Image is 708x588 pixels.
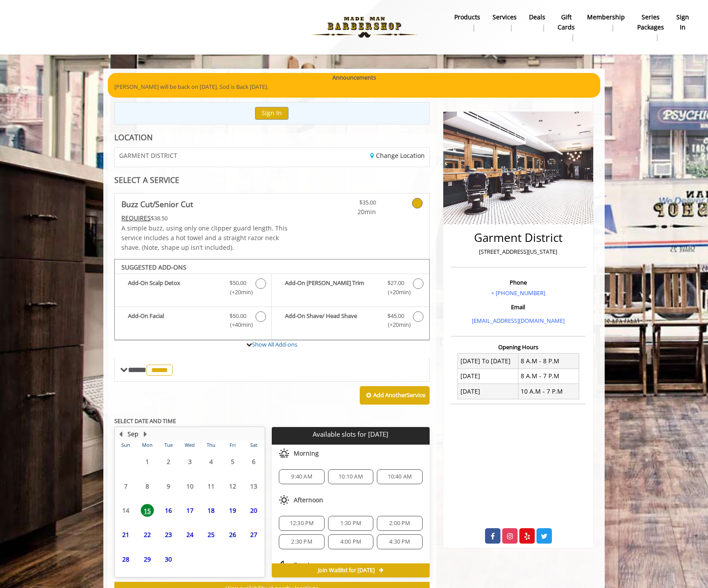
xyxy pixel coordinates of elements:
th: Sat [243,441,265,449]
td: 8 A.M - 7 P.M [518,369,579,383]
span: Afternoon [294,497,323,504]
div: 2:30 PM [279,534,324,549]
a: Gift cardsgift cards [551,11,581,44]
span: 25 [204,528,218,541]
b: Buzz Cut/Senior Cut [121,198,193,210]
label: Add-On Shave/ Head Shave [276,311,424,332]
b: gift cards [558,12,575,32]
td: 10 A.M - 7 P.M [518,384,579,399]
button: Sep [128,429,139,439]
div: 12:30 PM [279,516,324,531]
th: Mon [136,441,157,449]
span: GARMENT DISTRICT [119,152,177,159]
span: 26 [226,528,239,541]
td: Select day22 [136,522,157,547]
td: Select day16 [158,498,179,522]
div: 9:40 AM [279,469,324,484]
td: 8 A.M - 8 P.M [518,354,579,369]
span: $45.00 [387,311,404,321]
td: Select day17 [179,498,200,522]
p: [PERSON_NAME] will be back on [DATE]. Sod is Back [DATE]. [114,82,594,91]
span: 29 [141,553,154,566]
span: 27 [247,528,260,541]
span: 19 [226,504,239,517]
img: evening slots [279,560,289,570]
div: 1:30 PM [328,516,373,531]
div: 2:00 PM [377,516,422,531]
a: DealsDeals [523,11,551,34]
span: 1:30 PM [340,520,361,527]
span: Join Waitlist for [DATE] [318,567,375,574]
button: Next Month [142,429,149,439]
b: LOCATION [114,132,153,142]
b: Add-On Facial [128,311,221,330]
th: Thu [201,441,222,449]
span: (+20min ) [383,320,409,329]
span: Morning [294,450,319,457]
span: $50.00 [230,278,246,288]
b: Add Another Service [373,391,425,399]
b: Membership [587,12,625,22]
label: Add-On Beard Trim [276,278,424,299]
span: 15 [141,504,154,517]
span: 28 [119,553,132,566]
span: 30 [162,553,175,566]
p: [STREET_ADDRESS][US_STATE] [453,247,584,256]
td: Select day23 [158,522,179,547]
b: Add-On [PERSON_NAME] Trim [285,278,378,297]
td: Select day27 [243,522,265,547]
p: A simple buzz, using only one clipper guard length. This service includes a hot towel and a strai... [121,223,298,253]
span: 21 [119,528,132,541]
a: MembershipMembership [581,11,631,34]
span: This service needs some Advance to be paid before we block your appointment [121,214,151,222]
button: Sign In [255,107,288,120]
b: Services [493,12,517,22]
td: [DATE] [458,369,518,383]
h3: Phone [453,279,584,285]
span: 2:00 PM [389,520,410,527]
div: SELECT A SERVICE [114,176,430,184]
th: Wed [179,441,200,449]
img: morning slots [279,448,289,459]
h2: Garment District [453,231,584,244]
td: Select day24 [179,522,200,547]
img: afternoon slots [279,495,289,505]
a: Show All Add-ons [252,340,297,348]
a: [EMAIL_ADDRESS][DOMAIN_NAME] [472,317,565,325]
div: 4:00 PM [328,534,373,549]
p: Available slots for [DATE] [275,431,426,438]
a: + [PHONE_NUMBER] [491,289,545,297]
b: Add-On Shave/ Head Shave [285,311,378,330]
div: 4:30 PM [377,534,422,549]
td: Select day30 [158,547,179,571]
label: Add-On Scalp Detox [119,278,267,299]
th: Sun [115,441,136,449]
span: (+20min ) [225,288,251,297]
td: Select day29 [136,547,157,571]
a: ServicesServices [486,11,523,34]
b: products [454,12,480,22]
span: 20 [247,504,260,517]
b: SELECT DATE AND TIME [114,417,176,425]
td: Select day28 [115,547,136,571]
td: Select day21 [115,522,136,547]
td: Select day20 [243,498,265,522]
span: $27.00 [387,278,404,288]
button: Add AnotherService [360,386,430,405]
td: Select day25 [201,522,222,547]
a: Series packagesSeries packages [631,11,670,44]
a: Change Location [370,151,425,160]
label: Add-On Facial [119,311,267,332]
span: 2:30 PM [291,538,312,545]
button: Previous Month [117,429,124,439]
td: [DATE] [458,384,518,399]
span: 16 [162,504,175,517]
h3: Email [453,304,584,310]
b: sign in [676,12,689,32]
span: 4:00 PM [340,538,361,545]
b: SUGGESTED ADD-ONS [121,263,186,271]
a: sign insign in [670,11,695,34]
a: Productsproducts [448,11,486,34]
b: Series packages [637,12,664,32]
